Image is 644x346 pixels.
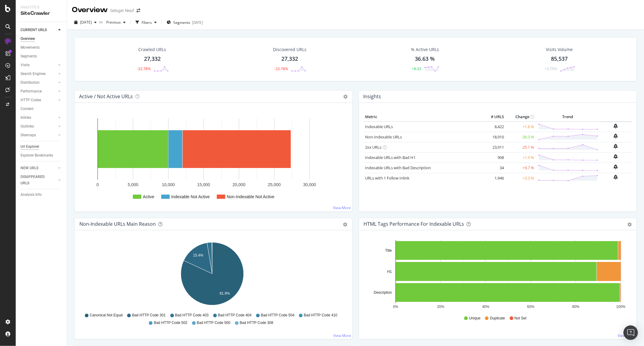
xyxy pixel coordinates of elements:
[364,112,482,121] th: Metric
[469,316,481,321] span: Unique
[99,19,104,24] span: vs
[481,121,505,132] td: 8,422
[197,182,210,187] text: 15,000
[481,173,505,183] td: 1,946
[514,316,527,321] span: Not Set
[21,27,56,33] a: CURRENT URLS
[90,313,123,318] span: Canonical Not Equal
[232,182,245,187] text: 20,000
[104,18,128,27] button: Previous
[21,165,38,171] div: NEW URLS
[21,174,56,186] a: DISAPPEARED URLS
[80,20,92,25] span: 2025 Sep. 28th
[618,333,636,338] a: View More
[21,97,56,103] a: HTTP Codes
[281,55,298,63] div: 27,332
[545,66,557,71] div: +3.75%
[21,71,46,77] div: Search Engines
[572,305,579,309] text: 80%
[197,320,230,325] span: Bad HTTP Code 500
[21,5,62,10] div: Analytics
[482,305,489,309] text: 40%
[136,8,140,13] div: arrow-right-arrow-left
[21,144,62,150] a: Url Explorer
[220,291,230,296] text: 81.9%
[481,112,505,121] th: # URLS
[72,18,99,27] button: [DATE]
[365,124,393,129] a: Indexable URLs
[21,132,56,138] a: Sitemaps
[616,305,626,309] text: 100%
[481,152,505,163] td: 908
[437,305,444,309] text: 20%
[133,18,159,27] button: Filters
[505,121,536,132] td: +1.8 %
[97,182,99,187] text: 0
[21,36,62,42] a: Overview
[21,165,56,171] a: NEW URLS
[218,313,252,318] span: Bad HTTP Code 404
[365,165,431,170] a: Indexable URLs with Bad Description
[344,95,348,99] i: Options
[614,154,618,159] div: bell-plus
[227,194,274,199] text: Non-Indexable Not Active
[79,240,345,310] svg: A chart.
[193,253,203,257] text: 15.4%
[21,115,31,121] div: Inlinks
[21,115,56,121] a: Inlinks
[334,333,351,338] a: View More
[505,112,536,121] th: Change
[79,92,133,101] h4: Active / Not Active URLs
[614,144,618,149] div: bell-plus
[21,88,56,95] a: Performance
[21,62,30,68] div: Visits
[79,112,345,207] svg: A chart.
[505,132,536,142] td: -30.3 %
[132,313,165,318] span: Bad HTTP Code 301
[21,53,62,60] a: Segments
[72,5,108,15] div: Overview
[142,20,152,25] div: Filters
[536,112,600,121] th: Trend
[481,142,505,152] td: 23,911
[623,325,638,340] div: Open Intercom Messenger
[164,18,205,27] button: Segments[DATE]
[154,320,187,325] span: Bad HTTP Code 502
[21,44,40,51] div: Movements
[138,47,166,53] div: Crawled URLs
[387,270,392,274] text: H1
[21,97,41,103] div: HTTP Codes
[551,55,568,63] div: 85,537
[393,305,398,309] text: 0%
[343,222,348,227] div: gear
[128,182,138,187] text: 5,000
[365,134,402,140] a: Non-Indexable URLs
[21,27,47,33] div: CURRENT URLS
[110,8,134,14] div: Seloger Neuf
[614,175,618,179] div: bell-plus
[21,53,37,60] div: Segments
[412,66,421,71] div: +8.33
[505,163,536,173] td: +9.7 %
[364,221,464,227] div: HTML Tags Performance for Indexable URLs
[21,192,42,198] div: Analysis Info
[21,123,34,130] div: Outlinks
[415,55,435,63] div: 36.63 %
[144,55,161,63] div: 27,332
[21,88,42,95] div: Performance
[21,152,53,159] div: Explorer Bookmarks
[21,144,39,150] div: Url Explorer
[490,316,505,321] span: Duplicate
[261,313,294,318] span: Bad HTTP Code 504
[268,182,281,187] text: 25,000
[364,92,381,101] h4: Insights
[21,79,40,86] div: Distribution
[143,194,154,199] text: Active
[274,66,288,71] div: -22.78%
[481,163,505,173] td: 34
[104,20,121,25] span: Previous
[21,79,56,86] a: Distribution
[21,44,62,51] a: Movements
